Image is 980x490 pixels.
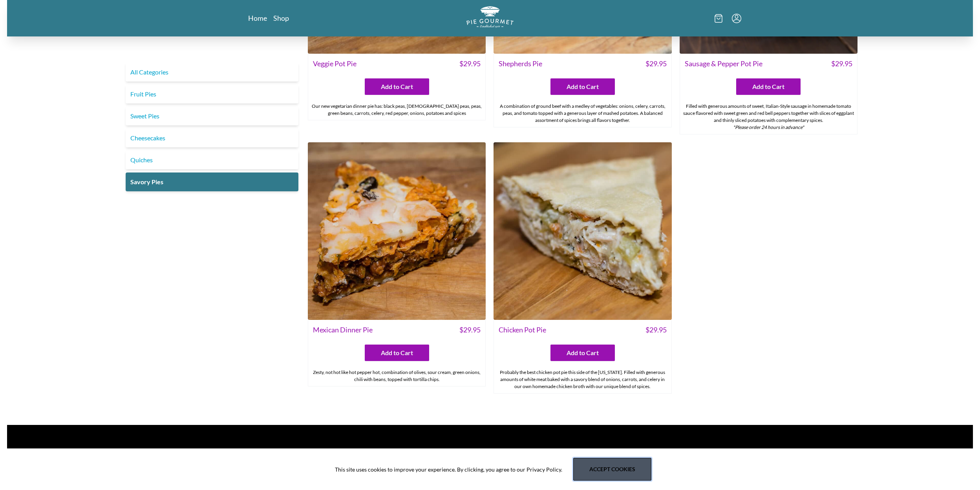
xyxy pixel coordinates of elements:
a: Shop [273,13,289,23]
h1: Hours [574,447,729,459]
span: $ 29.95 [459,325,481,335]
button: Add to Cart [365,78,429,95]
span: $ 29.95 [645,325,667,335]
span: Veggie Pot Pie [313,58,357,69]
span: Chicken Pot Pie [499,325,546,335]
div: Filled with generous amounts of sweet, Italian-Style sausage in homemade tomato sauce flavored wi... [680,100,857,134]
span: $ 29.95 [831,58,852,69]
a: Sweet Pies [126,107,298,125]
img: Mexican Dinner Pie [308,142,486,320]
div: Probably the best chicken pot pie this side of the [US_STATE]. Filled with generous amounts of wh... [494,366,671,393]
img: logo [466,6,514,28]
button: Add to Cart [550,78,615,95]
span: This site uses cookies to improve your experience. By clicking, you agree to our Privacy Policy. [335,465,562,474]
a: Savory Pies [126,172,298,191]
span: $ 29.95 [645,58,667,69]
h1: Connect with us [251,447,406,459]
span: Mexican Dinner Pie [313,325,373,335]
div: Our new vegetarian dinner pie has: black peas, [DEMOGRAPHIC_DATA] peas, peas, green beans, carrot... [308,100,485,120]
a: Logo [466,6,514,30]
h1: Location [413,447,568,459]
span: Shepherds Pie [499,58,542,69]
span: Add to Cart [381,82,413,91]
div: Zesty, not hot like hot pepper hot, combination of olives, sour cream, green onions, chili with b... [308,366,485,386]
em: *Please order 24 hours in advance* [733,124,804,130]
button: Add to Cart [736,78,801,95]
a: All Categories [126,63,298,82]
button: Menu [732,14,741,23]
span: Sausage & Pepper Pot Pie [685,58,762,69]
span: $ 29.95 [459,58,481,69]
span: Add to Cart [567,348,599,358]
span: Add to Cart [567,82,599,91]
button: Add to Cart [550,345,615,361]
button: Add to Cart [365,345,429,361]
img: Chicken Pot Pie [494,142,671,320]
a: Quiches [126,151,298,169]
a: Fruit Pies [126,85,298,103]
a: Home [248,13,267,23]
a: Cheesecakes [126,129,298,147]
button: Accept cookies [573,458,651,481]
div: A combination of ground beef with a medley of vegetables: onions, celery, carrots, peas, and toma... [494,100,671,127]
span: Add to Cart [381,348,413,358]
span: Add to Cart [752,82,784,91]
